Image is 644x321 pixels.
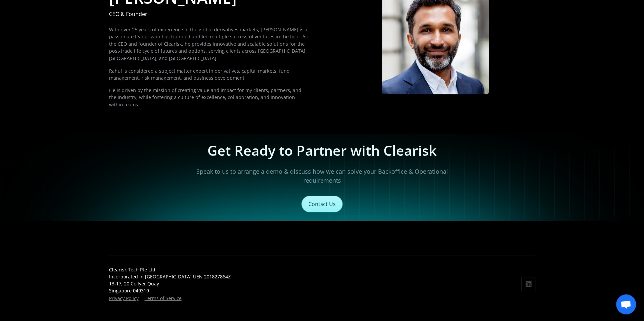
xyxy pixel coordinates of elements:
img: Icon [524,280,532,288]
a: Privacy Policy [109,295,139,301]
div: Clearisk Tech Pte Ltd Incorporated in [GEOGRAPHIC_DATA] UEN 201827864Z 13-17, 20 Collyer Quay Sin... [109,266,231,294]
p: Rahul is considered a subject matter expert in derivatives, capital markets, fund management, ris... [109,67,309,81]
a: Contact Us [301,196,343,212]
div: CEO & Founder [109,10,147,18]
p: ‍ [109,114,309,121]
h3: Get Ready to Partner with Clearisk [207,142,437,159]
p: With over 25 years of experience in the global derivatives markets, [PERSON_NAME] is a passionate... [109,26,309,62]
p: He is driven by the mission of creating value and impact for my clients, partners, and the indust... [109,87,309,108]
p: Speak to us to arrange a demo & discuss how we can solve your Backoffice & Operational requirements [194,167,450,185]
div: Open chat [616,294,636,314]
a: Terms of Service [145,295,182,301]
